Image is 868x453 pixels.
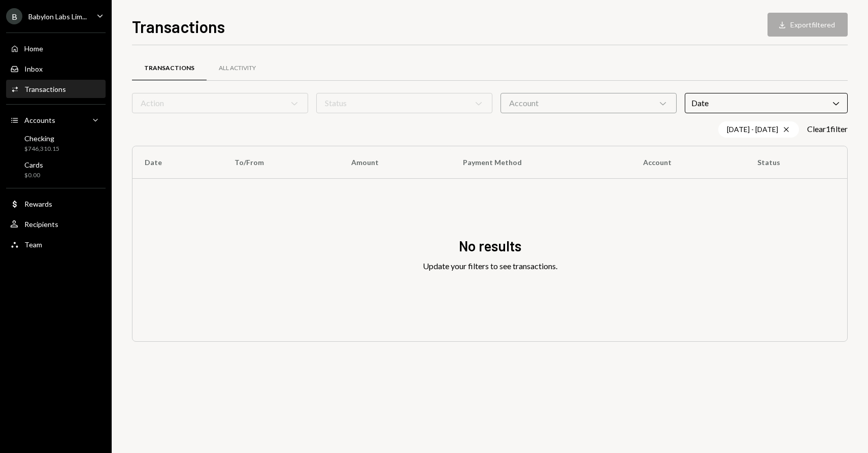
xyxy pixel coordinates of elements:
[132,55,207,81] a: Transactions
[6,8,22,24] div: B
[718,121,799,138] div: [DATE] - [DATE]
[24,116,55,124] div: Accounts
[6,111,106,129] a: Accounts
[6,235,106,253] a: Team
[685,93,848,113] div: Date
[807,124,848,135] button: Clear1filter
[144,64,194,73] div: Transactions
[24,134,59,143] div: Checking
[132,16,225,37] h1: Transactions
[24,171,43,180] div: $0.00
[132,146,222,179] th: Date
[451,146,631,179] th: Payment Method
[423,260,557,272] div: Update your filters to see transactions.
[6,80,106,98] a: Transactions
[24,85,66,93] div: Transactions
[6,215,106,233] a: Recipients
[207,55,268,81] a: All Activity
[28,12,87,21] div: Babylon Labs Lim...
[24,160,43,169] div: Cards
[459,236,521,256] div: No results
[500,93,677,113] div: Account
[24,64,43,73] div: Inbox
[24,145,59,153] div: $746,310.15
[745,146,847,179] th: Status
[6,39,106,57] a: Home
[6,195,106,213] a: Rewards
[24,200,52,208] div: Rewards
[6,59,106,78] a: Inbox
[222,146,339,179] th: To/From
[24,44,43,53] div: Home
[339,146,451,179] th: Amount
[6,131,106,155] a: Checking$746,310.15
[24,220,58,229] div: Recipients
[24,240,42,249] div: Team
[219,64,256,73] div: All Activity
[6,157,106,182] a: Cards$0.00
[631,146,745,179] th: Account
